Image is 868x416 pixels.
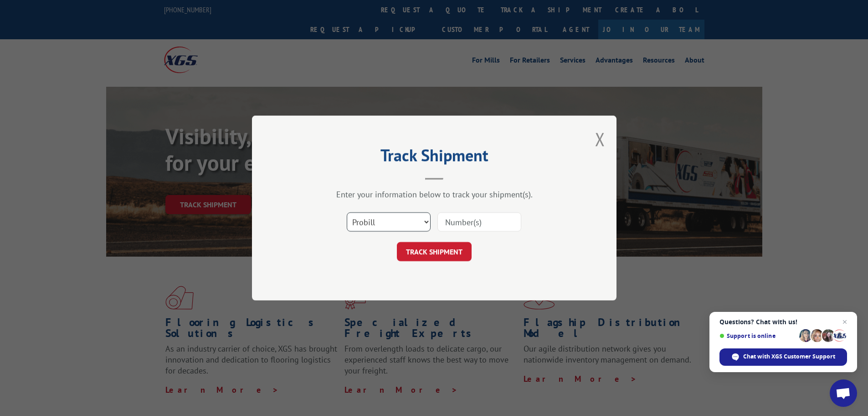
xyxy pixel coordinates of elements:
[595,127,605,151] button: Close modal
[839,316,850,327] span: Close chat
[298,149,571,166] h2: Track Shipment
[437,212,521,232] input: Number(s)
[830,379,857,407] div: Open chat
[719,332,796,339] span: Support is online
[743,353,835,361] span: Chat with XGS Customer Support
[719,348,847,366] div: Chat with XGS Customer Support
[719,318,847,326] span: Questions? Chat with us!
[298,189,571,200] div: Enter your information below to track your shipment(s).
[397,242,472,261] button: TRACK SHIPMENT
